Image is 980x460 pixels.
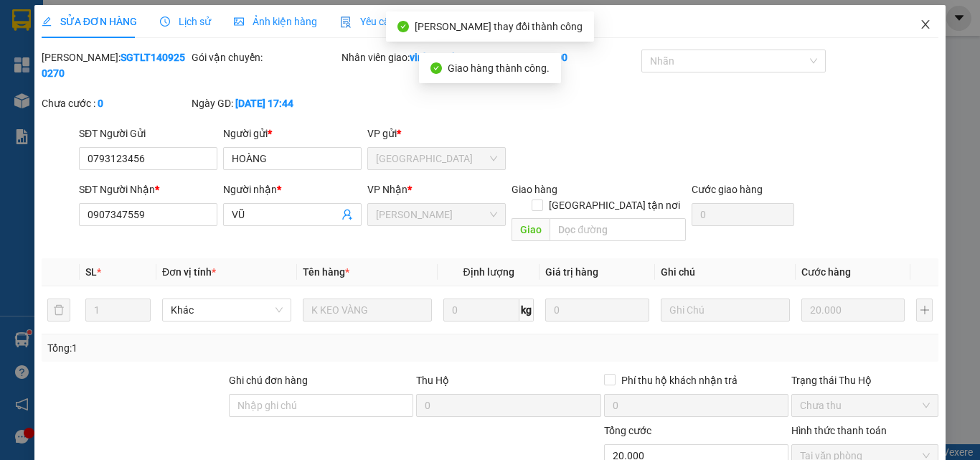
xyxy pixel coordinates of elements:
span: SỬA ĐƠN HÀNG [42,16,137,27]
div: Ngày GD: [192,95,339,111]
b: 20.000 [536,52,567,63]
div: SĐT Người Nhận [79,182,217,197]
span: Giá trị hàng [545,266,598,278]
span: Cước hàng [801,266,851,278]
input: 0 [801,299,905,321]
div: Trạng thái Thu Hộ [791,372,938,388]
button: plus [916,299,933,321]
span: Định lượng [463,266,514,278]
span: [GEOGRAPHIC_DATA] tận nơi [543,197,686,213]
span: Phí thu hộ khách nhận trả [616,372,743,388]
label: Cước giao hàng [692,184,763,195]
span: close [920,19,931,30]
span: [PERSON_NAME] thay đổi thành công [415,21,583,32]
input: Ghi chú đơn hàng [229,394,413,417]
span: Ảnh kiện hàng [234,16,317,27]
div: Nhân viên giao: [341,50,489,65]
span: Thu Hộ [416,375,449,386]
span: Sài Gòn [376,148,497,169]
div: [PERSON_NAME]: [42,50,189,81]
input: Cước giao hàng [692,203,794,226]
b: vinhcan.tlt [410,52,458,63]
span: VP Nhận [367,184,407,195]
span: Đơn vị tính [162,266,216,278]
div: Người nhận [223,182,362,197]
div: Chưa cước : [42,95,189,111]
input: VD: Bàn, Ghế [303,299,432,321]
span: Tên hàng [303,266,349,278]
div: Tổng: 1 [47,340,380,356]
span: Cao Tốc [376,204,497,225]
div: SĐT Người Gửi [79,126,217,141]
div: VP gửi [367,126,506,141]
span: kg [519,299,534,321]
b: 0 [98,98,103,109]
div: Gói vận chuyển: [192,50,339,65]
input: Dọc đường [550,218,686,241]
div: Người gửi [223,126,362,141]
span: check-circle [397,21,409,32]
span: Giao [512,218,550,241]
img: icon [340,17,352,28]
span: Giao hàng thành công. [448,62,550,74]
span: Lịch sử [160,16,211,27]
span: picture [234,17,244,27]
span: Giao hàng [512,184,557,195]
label: Ghi chú đơn hàng [229,375,308,386]
input: 0 [545,299,649,321]
span: edit [42,17,52,27]
div: Cước rồi : [491,50,639,65]
input: Ghi Chú [661,299,790,321]
span: clock-circle [160,17,170,27]
span: SL [85,266,97,278]
span: user-add [341,209,353,220]
span: Khác [171,299,283,321]
label: Hình thức thanh toán [791,425,887,436]
span: Tổng cước [604,425,651,436]
button: Close [905,5,946,45]
span: Yêu cầu xuất hóa đơn điện tử [340,16,491,27]
button: delete [47,299,70,321]
b: [DATE] 17:44 [235,98,293,109]
th: Ghi chú [655,258,796,286]
span: Chưa thu [800,395,930,416]
span: check-circle [430,62,442,74]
